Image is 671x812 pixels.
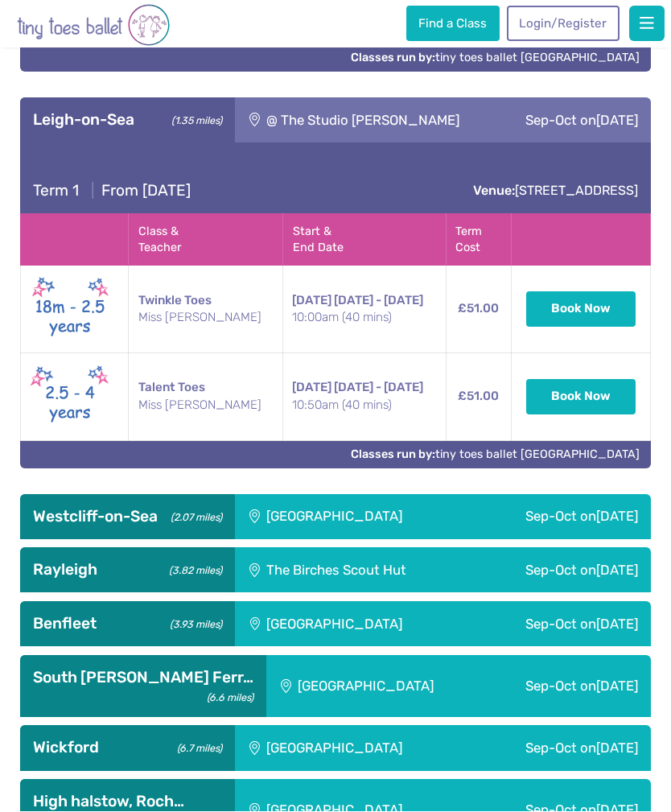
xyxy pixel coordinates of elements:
th: Class & Teacher [129,214,283,266]
h3: High halstow, Roch… [33,793,222,812]
small: (1.35 miles) [167,111,222,128]
span: Term 1 [33,182,79,200]
a: Find a Class [406,6,500,42]
span: [DATE] [596,740,638,756]
small: (6.6 miles) [202,688,253,705]
strong: Classes run by: [351,448,435,462]
span: [DATE] [596,616,638,633]
a: Classes run by:tiny toes ballet [GEOGRAPHIC_DATA] [351,448,640,462]
small: Miss [PERSON_NAME] [138,310,274,327]
th: Start & End Date [283,214,447,266]
span: [DATE] [596,563,638,579]
span: [DATE] - [DATE] [334,381,423,395]
a: Venue:[STREET_ADDRESS] [473,183,638,199]
th: Term Cost [446,214,511,266]
span: [DATE] [596,509,638,525]
h3: Rayleigh [33,561,222,580]
div: [GEOGRAPHIC_DATA] [266,656,484,718]
span: [DATE] - [DATE] [334,294,423,308]
h3: South [PERSON_NAME] Ferr… [33,669,253,688]
button: Book Now [526,380,636,415]
button: Book Now [526,292,636,328]
div: [GEOGRAPHIC_DATA] [235,726,470,771]
div: The Birches Scout Hut [235,548,472,593]
small: (3.93 miles) [165,615,222,632]
h4: From [DATE] [33,182,191,201]
img: Twinkle toes New (May 2025) [30,275,110,344]
small: (6.7 miles) [172,739,222,756]
strong: Venue: [473,183,515,199]
small: 10:50am (40 mins) [292,398,436,414]
a: Classes run by:tiny toes ballet [GEOGRAPHIC_DATA] [351,52,640,65]
div: Sep-Oct on [470,495,651,540]
h3: Leigh-on-Sea [33,111,222,130]
span: | [83,182,101,200]
img: Talent toes New (May 2025) [30,363,110,431]
span: [DATE] [596,678,638,695]
td: £51.00 [446,266,511,354]
div: Sep-Oct on [470,602,651,647]
small: 10:00am (40 mins) [292,310,436,327]
strong: Classes run by: [351,52,435,65]
td: Twinkle Toes [129,266,283,354]
h3: Wickford [33,739,222,758]
span: [DATE] [292,381,331,395]
h3: Benfleet [33,615,222,634]
small: (2.07 miles) [166,508,222,525]
div: Sep-Oct on [498,98,651,143]
div: [GEOGRAPHIC_DATA] [235,495,470,540]
img: tiny toes ballet [17,3,170,48]
span: [DATE] [596,113,638,129]
div: Sep-Oct on [470,726,651,771]
div: @ The Studio [PERSON_NAME] [235,98,497,143]
td: £51.00 [446,353,511,441]
div: [GEOGRAPHIC_DATA] [235,602,470,647]
div: Sep-Oct on [472,548,651,593]
h3: Westcliff-on-Sea [33,508,222,527]
small: (3.82 miles) [164,561,222,578]
small: Miss [PERSON_NAME] [138,398,274,414]
div: Sep-Oct on [484,656,651,718]
span: [DATE] [292,294,331,308]
a: Login/Register [507,6,620,42]
td: Talent Toes [129,353,283,441]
